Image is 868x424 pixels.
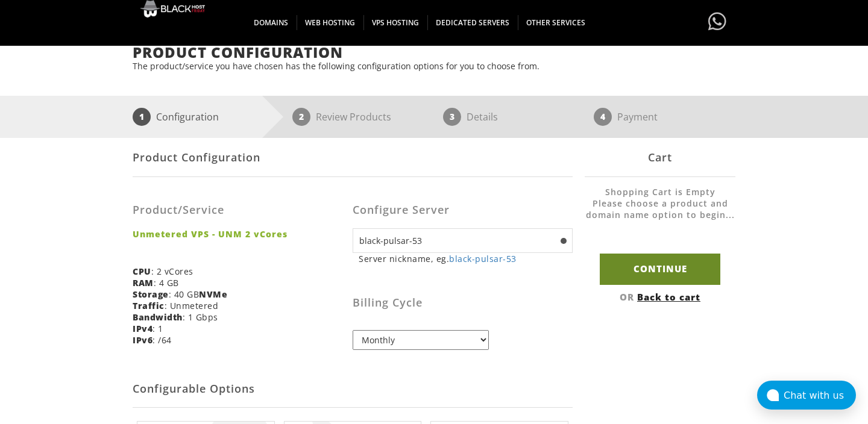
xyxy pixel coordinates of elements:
[585,186,735,232] li: Shopping Cart is Empty Please choose a product and domain name option to begin...
[133,311,183,323] b: Bandwidth
[133,60,735,72] p: The product/service you have chosen has the following configuration options for you to choose from.
[757,381,856,410] button: Chat with us
[467,108,498,126] p: Details
[443,108,461,126] span: 3
[359,253,573,264] small: Server nickname, eg.
[133,228,344,240] strong: Unmetered VPS - UNM 2 vCores
[133,138,573,177] div: Product Configuration
[637,291,700,303] a: Back to cart
[133,323,153,334] b: IPv4
[518,15,594,30] span: OTHER SERVICES
[594,108,612,126] span: 4
[133,45,735,60] h1: Product Configuration
[353,204,573,216] h3: Configure Server
[449,253,517,264] a: black-pulsar-53
[156,108,219,126] p: Configuration
[353,228,573,253] input: Hostname
[297,15,364,30] span: WEB HOSTING
[363,15,428,30] span: VPS HOSTING
[133,266,151,277] b: CPU
[316,108,391,126] p: Review Products
[245,15,297,30] span: DOMAINS
[784,390,856,401] div: Chat with us
[133,371,573,408] h2: Configurable Options
[133,277,154,288] b: RAM
[133,108,151,126] span: 1
[617,108,658,126] p: Payment
[353,297,573,309] h3: Billing Cycle
[292,108,310,126] span: 2
[133,300,165,311] b: Traffic
[133,334,153,346] b: IPv6
[133,204,344,216] h3: Product/Service
[199,288,227,300] b: NVMe
[585,138,735,177] div: Cart
[585,291,735,303] div: OR
[133,288,169,300] b: Storage
[427,15,518,30] span: DEDICATED SERVERS
[133,186,353,355] div: : 2 vCores : 4 GB : 40 GB : Unmetered : 1 Gbps : 1 : /64
[600,254,720,284] input: Continue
